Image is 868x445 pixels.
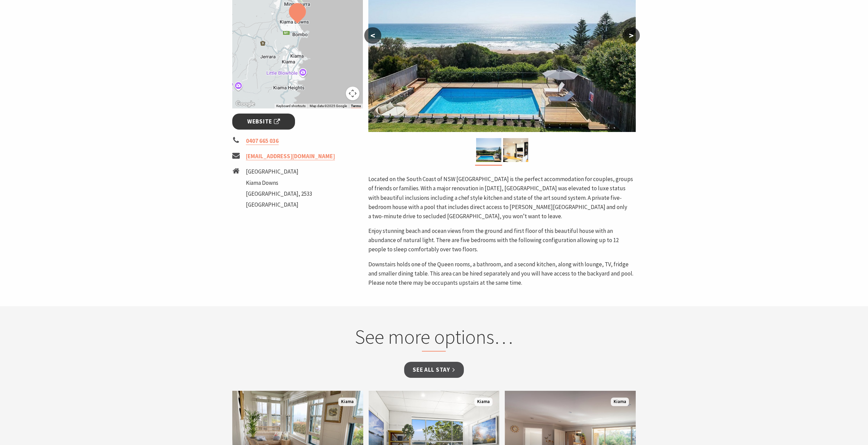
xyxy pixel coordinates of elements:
a: Terms (opens in new tab) [351,104,361,108]
span: Kiama [611,398,629,406]
li: [GEOGRAPHIC_DATA] [246,167,312,176]
span: Downstairs holds one of the Queen rooms, a bathroom, and a second kitchen, along with lounge, TV,... [368,261,633,286]
a: [EMAIL_ADDRESS][DOMAIN_NAME] [246,152,335,160]
span: Enjoy stunning beach and ocean views from the ground and first floor of this beautiful house with... [368,227,619,253]
li: [GEOGRAPHIC_DATA], 2533 [246,189,312,198]
span: Website [247,117,280,126]
span: Kiama [474,398,492,406]
button: Keyboard shortcuts [276,104,306,108]
button: < [364,27,381,44]
a: See all Stay [404,362,464,378]
a: Open this area in Google Maps (opens a new window) [234,100,256,108]
button: > [623,27,640,44]
span: Located on the South Coast of NSW [GEOGRAPHIC_DATA] is the perfect accommodation for couples, gro... [368,175,633,220]
a: Website [232,114,295,130]
button: Map camera controls [346,87,359,100]
img: Google [234,100,256,108]
h2: See more options… [304,325,564,352]
span: Map data ©2025 Google [310,104,347,108]
li: Kiama Downs [246,178,312,188]
li: [GEOGRAPHIC_DATA] [246,200,312,209]
a: 0407 665 036 [246,137,279,145]
span: Kiama [338,398,356,406]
